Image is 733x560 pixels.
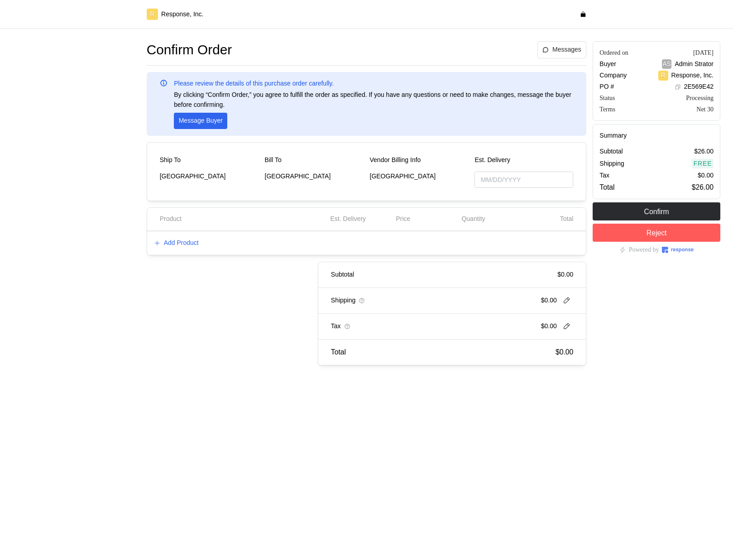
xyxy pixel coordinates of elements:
input: MM/DD/YYYY [474,172,573,188]
p: Quantity [461,214,485,224]
p: $0.00 [698,171,714,181]
div: Processing [686,93,714,103]
p: Buyer [599,59,616,69]
p: $0.00 [541,321,557,331]
p: [GEOGRAPHIC_DATA] [160,172,259,182]
p: Total [560,214,574,224]
p: Ship To [160,155,181,165]
p: Add Product [164,238,199,248]
div: Terms [599,105,615,114]
p: Subtotal [599,147,623,157]
div: Status [599,93,615,103]
p: [GEOGRAPHIC_DATA] [265,172,364,182]
button: Confirm [593,202,720,220]
button: Messages [537,41,587,58]
p: 2E569E42 [684,82,714,92]
p: Please review the details of this purchase order carefully. [174,79,334,89]
p: $26.00 [692,182,714,193]
h5: Summary [599,131,714,140]
p: Total [331,346,346,358]
p: Company [599,71,627,81]
p: Vendor Billing Info [370,155,421,165]
p: PO # [599,82,614,92]
button: Message Buyer [174,113,227,129]
p: $0.00 [556,346,573,358]
p: By clicking “Confirm Order,” you agree to fulfill the order as specified. If you have any questio... [174,90,573,110]
p: Subtotal [331,270,354,280]
p: AS [662,59,671,69]
p: Admin Strator [675,59,714,69]
p: Confirm [644,206,669,217]
p: Total [599,182,614,193]
div: Net 30 [696,105,714,114]
p: [GEOGRAPHIC_DATA] [370,172,469,182]
div: Ordered on [599,48,628,57]
p: Shipping [599,159,624,169]
h1: Confirm Order [147,41,232,59]
p: Powered by [629,245,659,255]
img: Response Logo [662,247,694,253]
button: Reject [593,224,720,242]
p: $0.00 [557,270,573,280]
button: Add Product [153,238,199,249]
p: Message Buyer [179,116,223,126]
p: $0.00 [541,296,557,306]
p: Tax [331,321,341,331]
p: Product [160,214,182,224]
div: [DATE] [693,48,714,57]
p: R [661,71,666,81]
p: Bill To [265,155,282,165]
p: Est. Delivery [474,155,573,165]
p: Reject [647,227,667,239]
p: Est. Delivery [331,214,366,224]
p: Price [396,214,410,224]
p: Tax [599,171,609,181]
p: $26.00 [694,147,714,157]
p: Response, Inc. [161,10,203,19]
p: Response, Inc. [671,71,714,81]
p: Messages [552,45,581,55]
p: Free [694,159,712,169]
p: R [150,10,154,19]
p: Shipping [331,296,356,306]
